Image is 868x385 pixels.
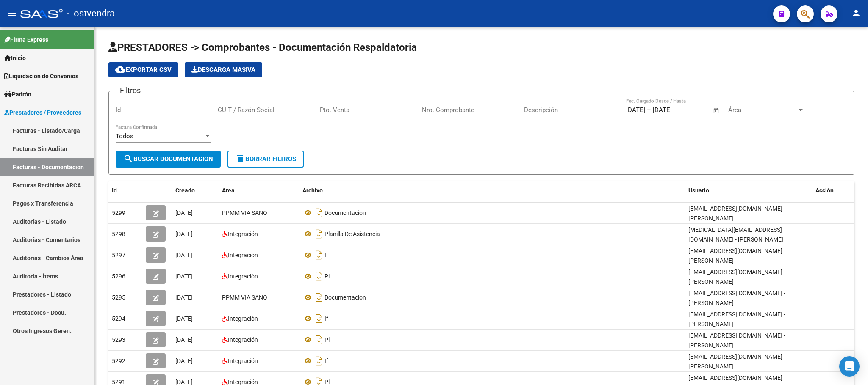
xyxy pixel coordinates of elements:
app-download-masive: Descarga masiva de comprobantes (adjuntos) [185,62,262,77]
button: Descarga Masiva [185,62,262,77]
i: Descargar documento [313,248,324,262]
span: Integración [228,336,258,343]
span: Área [728,106,797,114]
i: Descargar documento [313,333,324,346]
span: 5296 [112,273,125,280]
span: [MEDICAL_DATA][EMAIL_ADDRESS][DOMAIN_NAME] - [PERSON_NAME] [688,226,783,243]
i: Descargar documento [313,291,324,304]
button: Open calendar [712,106,721,115]
i: Descargar documento [313,269,324,283]
span: [EMAIL_ADDRESS][DOMAIN_NAME] - [PERSON_NAME] [688,269,785,285]
span: Liquidación de Convenios [4,71,78,81]
span: 5292 [112,357,125,364]
datatable-header-cell: Id [108,181,142,200]
span: Documentacion [324,294,366,301]
span: Area [222,187,235,194]
span: [EMAIL_ADDRESS][DOMAIN_NAME] - [PERSON_NAME] [688,205,785,222]
span: [EMAIL_ADDRESS][DOMAIN_NAME] - [PERSON_NAME] [688,332,785,349]
i: Descargar documento [313,227,324,241]
span: Integración [228,252,258,258]
span: [DATE] [175,315,193,322]
span: 5298 [112,231,125,237]
span: Padrón [4,90,31,99]
span: Integración [228,315,258,322]
span: PPMM VIA SANO [222,294,267,301]
span: [DATE] [175,294,193,301]
span: - ostvendra [67,4,115,23]
div: Open Intercom Messenger [839,356,860,377]
span: 5294 [112,315,125,322]
i: Descargar documento [313,354,324,368]
button: Exportar CSV [108,62,178,77]
span: 5299 [112,209,125,216]
mat-icon: cloud_download [115,64,125,74]
datatable-header-cell: Creado [172,181,219,200]
span: [DATE] [175,209,193,216]
h3: Filtros [116,85,145,96]
span: [DATE] [175,252,193,258]
input: Fecha inicio [626,106,645,114]
span: [DATE] [175,273,193,280]
datatable-header-cell: Usuario [685,181,812,200]
span: Integración [228,357,258,364]
span: Todos [116,132,133,140]
span: Integración [228,273,258,280]
mat-icon: menu [7,8,17,18]
datatable-header-cell: Acción [812,181,854,200]
span: Buscar Documentacion [123,155,213,163]
datatable-header-cell: Archivo [299,181,685,200]
span: If [324,315,328,322]
button: Borrar Filtros [227,151,304,168]
span: Creado [175,187,195,194]
span: 5295 [112,294,125,301]
span: [DATE] [175,231,193,237]
input: Fecha fin [653,106,694,114]
i: Descargar documento [313,206,324,220]
span: Firma Express [4,35,48,44]
span: Integración [228,231,258,237]
span: Pl [324,336,330,343]
span: PRESTADORES -> Comprobantes - Documentación Respaldatoria [108,41,417,53]
span: Pl [324,273,330,280]
span: If [324,252,328,258]
span: Planilla De Asistencia [324,231,380,237]
button: Buscar Documentacion [116,151,221,168]
span: Descarga Masiva [191,66,255,74]
span: PPMM VIA SANO [222,209,267,216]
span: [EMAIL_ADDRESS][DOMAIN_NAME] - [PERSON_NAME] [688,353,785,370]
span: Documentacion [324,209,366,216]
span: Borrar Filtros [235,155,296,163]
span: [DATE] [175,336,193,343]
span: Id [112,187,117,194]
i: Descargar documento [313,312,324,325]
span: Usuario [688,187,709,194]
span: [EMAIL_ADDRESS][DOMAIN_NAME] - [PERSON_NAME] [688,311,785,327]
datatable-header-cell: Area [219,181,299,200]
span: Inicio [4,53,26,63]
mat-icon: person [851,8,861,18]
span: 5297 [112,252,125,258]
span: Prestadores / Proveedores [4,108,81,117]
span: Exportar CSV [115,66,172,74]
span: If [324,357,328,364]
span: [DATE] [175,357,193,364]
mat-icon: search [123,154,133,164]
span: 5293 [112,336,125,343]
span: [EMAIL_ADDRESS][DOMAIN_NAME] - [PERSON_NAME] [688,290,785,306]
mat-icon: delete [235,154,245,164]
span: Acción [815,187,834,194]
span: Archivo [302,187,323,194]
span: – [647,106,651,114]
span: [EMAIL_ADDRESS][DOMAIN_NAME] - [PERSON_NAME] [688,247,785,264]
